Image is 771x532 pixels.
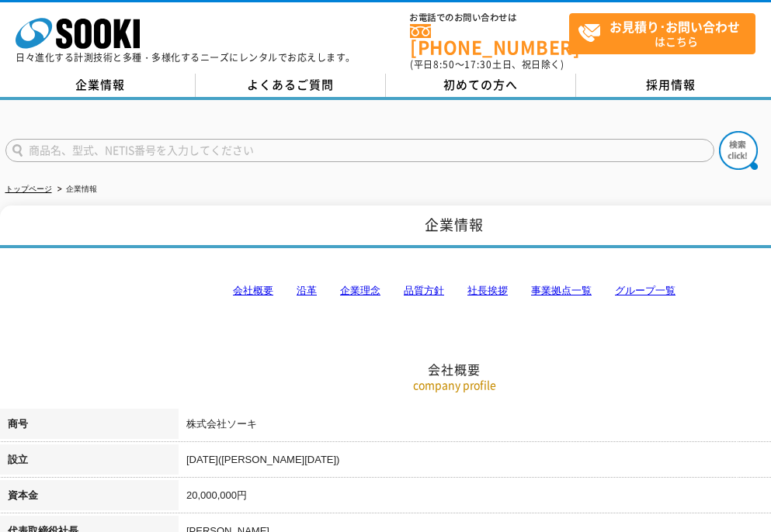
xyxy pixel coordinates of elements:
[340,285,380,296] a: 企業理念
[410,57,564,71] span: (平日 ～ 土日、祝日除く)
[578,14,755,53] span: はこちら
[531,285,592,296] a: 事業拠点一覧
[5,139,714,162] input: 商品名、型式、NETIS番号を入力してください
[297,285,317,296] a: 沿革
[196,74,386,97] a: よくあるご質問
[16,53,356,62] p: 日々進化する計測技術と多種・多様化するニーズにレンタルでお応えします。
[464,57,492,71] span: 17:30
[467,285,508,296] a: 社長挨拶
[233,285,273,296] a: 会社概要
[615,285,675,296] a: グループ一覧
[386,74,576,97] a: 初めての方へ
[5,185,52,193] a: トップページ
[610,17,740,36] strong: お見積り･お問い合わせ
[404,285,444,296] a: 品質方針
[719,131,758,170] img: btn_search.png
[569,13,755,54] a: お見積り･お問い合わせはこちら
[54,181,97,198] li: 企業情報
[576,74,766,97] a: 採用情報
[5,74,196,97] a: 企業情報
[410,24,569,56] a: [PHONE_NUMBER]
[443,76,518,93] span: 初めての方へ
[433,57,455,71] span: 8:50
[410,13,569,22] span: お電話でのお問い合わせは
